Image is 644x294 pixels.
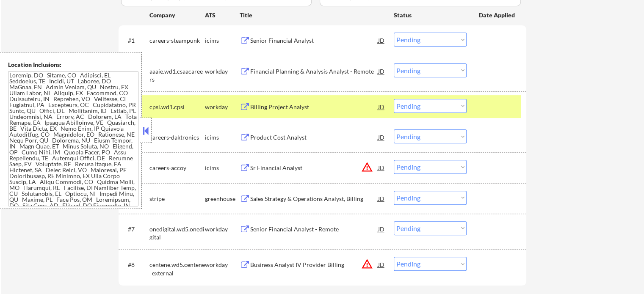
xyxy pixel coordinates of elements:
div: #7 [128,225,143,234]
div: workday [205,225,240,234]
div: icims [205,164,240,172]
div: JD [377,257,386,272]
div: careers-accoy [149,164,205,172]
div: JD [377,221,386,236]
div: icims [205,36,240,45]
div: careers-steampunk [149,36,205,45]
div: Senior Financial Analyst - Remote [250,225,378,234]
div: centene.wd5.centene_external [149,261,205,277]
div: workday [205,261,240,269]
div: Title [240,11,386,19]
div: Billing Project Analyst [250,103,378,111]
div: icims [205,133,240,142]
div: Product Cost Analyst [250,133,378,142]
div: workday [205,67,240,76]
div: JD [377,160,386,175]
div: Financial Planning & Analysis Analyst - Remote [250,67,378,76]
div: JD [377,191,386,206]
div: Status [394,7,467,22]
div: Company [149,11,205,19]
div: Location Inclusions: [8,60,138,69]
div: JD [377,63,386,79]
div: aaaie.wd1.csaacareers [149,67,205,84]
button: warning_amber [361,258,373,270]
div: JD [377,129,386,145]
div: JD [377,99,386,114]
div: Date Applied [479,11,516,19]
div: Sr Financial Analyst [250,164,378,172]
div: JD [377,33,386,48]
div: Senior Financial Analyst [250,36,378,45]
div: #1 [128,36,143,45]
button: warning_amber [361,161,373,173]
div: Business Analyst IV Provider Billing [250,261,378,269]
div: #8 [128,261,143,269]
div: workday [205,103,240,111]
div: ATS [205,11,240,19]
div: Sales Strategy & Operations Analyst, Billing [250,195,378,203]
div: onedigital.wd5.onedigital [149,225,205,242]
div: stripe [149,195,205,203]
div: greenhouse [205,195,240,203]
div: careers-daktronics [149,133,205,142]
div: cpsi.wd1.cpsi [149,103,205,111]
